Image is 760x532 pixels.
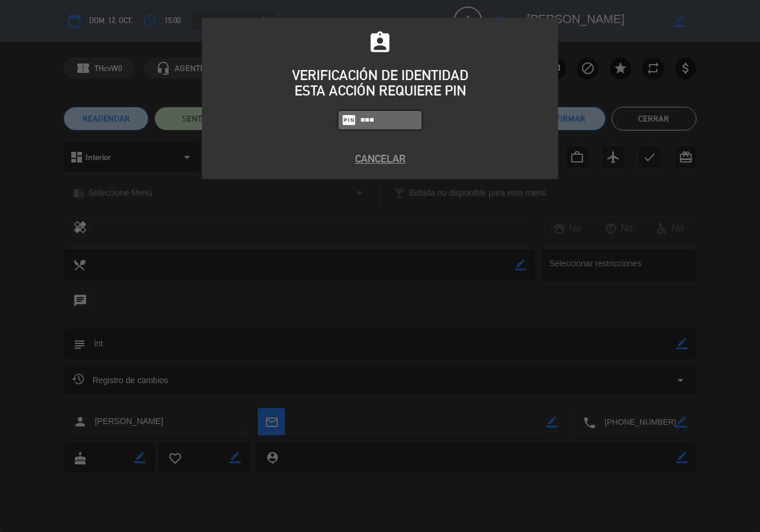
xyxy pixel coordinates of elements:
input: 1234 [359,113,419,127]
div: VERIFICACIÓN DE IDENTIDAD [211,68,549,83]
i: assignment_ind [368,30,392,55]
div: ESTA ACCIÓN REQUIERE PIN [211,83,549,98]
i: fiber_pin [341,113,356,128]
button: Cancelar [211,151,549,167]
